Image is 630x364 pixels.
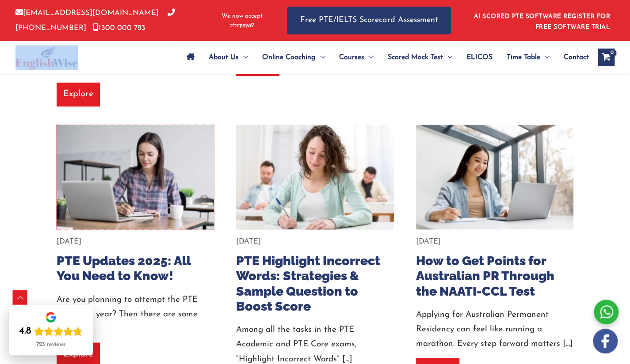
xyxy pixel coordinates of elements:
a: Time TableMenu Toggle [500,42,557,73]
a: [EMAIL_ADDRESS][DOMAIN_NAME] [15,9,159,17]
a: ELICOS [459,42,500,73]
a: Online CoachingMenu Toggle [255,42,332,73]
span: Scored Mock Test [388,42,443,73]
a: Contact [557,42,589,73]
span: [DATE] [57,237,81,245]
nav: Site Navigation: Main Menu [179,42,589,73]
aside: Header Widget 1 [469,6,615,35]
span: We now accept [221,12,263,21]
img: cropped-ew-logo [15,45,78,70]
span: Courses [339,42,364,73]
span: Menu Toggle [316,42,325,73]
span: About Us [209,42,239,73]
a: PTE Highlight Incorrect Words: Strategies & Sample Question to Boost Score [236,253,380,313]
img: white-facebook.png [593,329,618,353]
span: [DATE] [236,237,261,245]
a: Explore [57,83,100,106]
div: 4.8 [19,325,31,338]
a: About UsMenu Toggle [202,42,255,73]
img: Afterpay-Logo [230,23,254,28]
span: Online Coaching [262,42,316,73]
span: Menu Toggle [364,42,374,73]
span: Time Table [507,42,540,73]
span: Menu Toggle [540,42,550,73]
span: Menu Toggle [443,42,452,73]
a: [PHONE_NUMBER] [15,9,175,31]
div: Applying for Australian Permanent Residency can feel like running a marathon. Every step forward ... [416,307,574,351]
a: CoursesMenu Toggle [332,42,381,73]
span: Menu Toggle [239,42,248,73]
span: ELICOS [466,42,493,73]
a: 1300 000 783 [93,24,145,32]
span: Contact [564,42,589,73]
a: Free PTE/IELTS Scorecard Assessment [287,7,451,34]
a: How to Get Points for Australian PR Through the NAATI-CCL Test [416,253,554,298]
a: View Shopping Cart, empty [598,49,615,66]
a: Scored Mock TestMenu Toggle [381,42,459,73]
div: 723 reviews [36,341,65,348]
div: Rating: 4.8 out of 5 [19,325,83,338]
span: [DATE] [416,237,441,245]
a: PTE Updates 2025: All You Need to Know! [57,253,191,283]
div: Are you planning to attempt the PTE exam this year? Then there are some things [...] [57,292,214,336]
a: AI SCORED PTE SOFTWARE REGISTER FOR FREE SOFTWARE TRIAL [474,13,611,30]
